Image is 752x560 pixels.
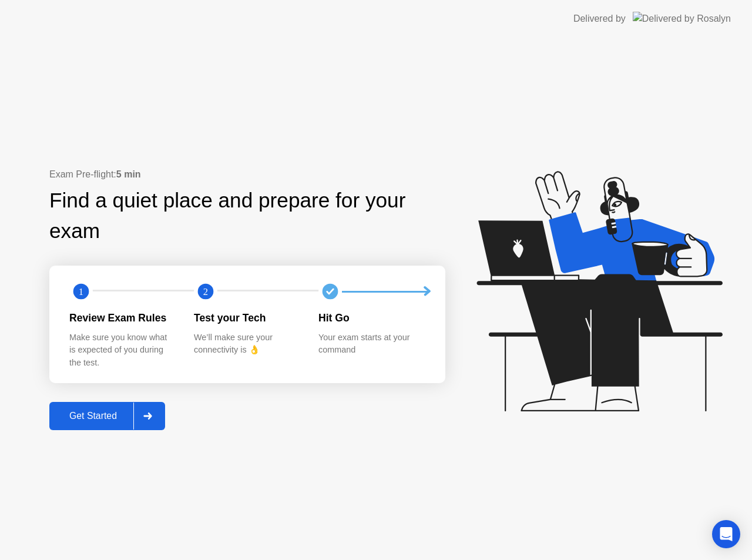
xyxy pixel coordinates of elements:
[49,167,445,182] div: Exam Pre-flight:
[49,185,445,247] div: Find a quiet place and prepare for your exam
[712,520,740,548] div: Open Intercom Messenger
[49,402,165,430] button: Get Started
[79,286,83,297] text: 1
[203,286,208,297] text: 2
[194,331,300,357] div: We’ll make sure your connectivity is 👌
[318,331,424,357] div: Your exam starts at your command
[53,411,133,421] div: Get Started
[633,12,731,25] img: Delivered by Rosalyn
[573,12,626,26] div: Delivered by
[194,310,300,326] div: Test your Tech
[318,310,424,326] div: Hit Go
[116,169,141,179] b: 5 min
[69,331,175,370] div: Make sure you know what is expected of you during the test.
[69,310,175,326] div: Review Exam Rules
